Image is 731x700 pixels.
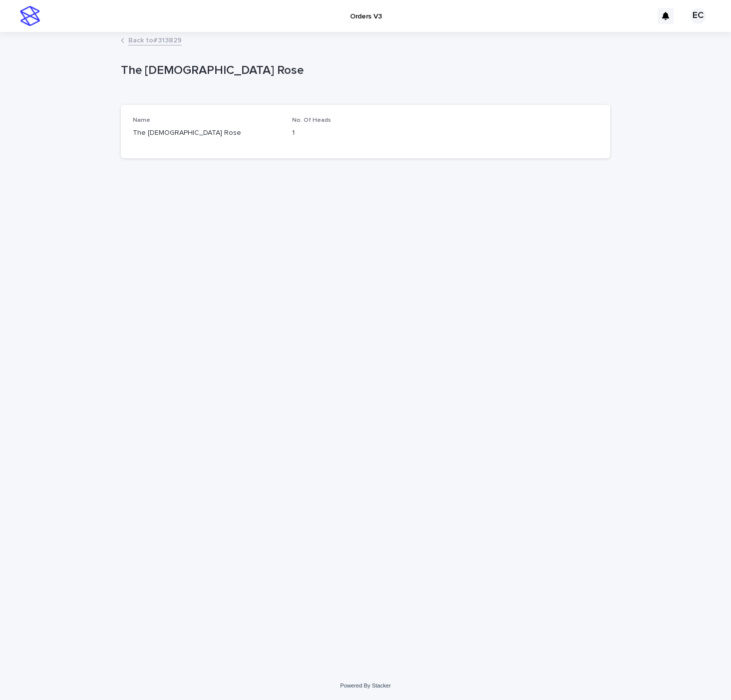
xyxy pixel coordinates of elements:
[121,63,606,78] p: The [DEMOGRAPHIC_DATA] Rose
[340,683,390,689] a: Powered By Stacker
[292,128,439,138] p: 1
[292,117,331,123] span: No. Of Heads
[690,8,706,24] div: EC
[20,6,40,26] img: stacker-logo-s-only.png
[133,117,150,123] span: Name
[128,34,182,45] a: Back to#313829
[133,128,280,138] p: The [DEMOGRAPHIC_DATA] Rose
